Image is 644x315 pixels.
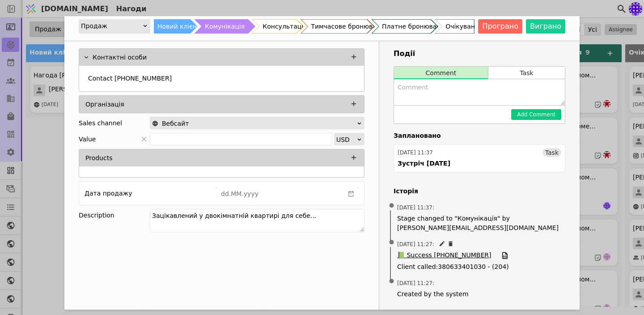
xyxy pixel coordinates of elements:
h4: Історія [394,187,565,196]
span: • [387,195,396,217]
input: dd.MM.yyyy [216,187,344,200]
div: Дата продажу [85,187,132,200]
span: [DATE] 11:27 : [397,240,434,248]
div: Консультація [263,19,307,34]
img: online-store.svg [152,120,158,127]
div: USD [336,133,356,146]
div: Add Opportunity [64,16,580,310]
p: Контактні особи [93,53,147,62]
button: Програно [478,19,522,34]
span: Stage changed to "Комунікація" by [PERSON_NAME][EMAIL_ADDRESS][DOMAIN_NAME] [397,214,562,233]
span: Client called : 380633401030 - (204) [397,262,562,272]
div: Очікування [445,19,483,34]
div: Комунікація [205,19,245,34]
div: Зустріч [DATE] [398,159,450,168]
div: Sales channel [79,117,122,129]
div: Платне бронювання [382,19,449,34]
span: [DATE] 11:27 : [397,279,434,287]
button: Task [488,67,565,79]
p: Products [85,153,112,163]
button: Add Comment [511,109,561,120]
span: Created by the system [397,289,562,299]
span: • [387,270,396,293]
span: • [387,231,396,254]
textarea: Зацікавлений у двокімнатній квартирі для себе... [150,209,364,232]
div: Новий клієнт [157,19,200,34]
button: Виграно [526,19,565,34]
div: Продаж [81,20,142,32]
svg: calender simple [348,191,354,197]
span: Task [545,148,559,157]
span: Value [79,133,96,145]
div: Тимчасове бронювання [311,19,388,34]
button: Comment [394,67,488,79]
span: 📗 Success [PHONE_NUMBER] [397,251,491,260]
span: Вебсайт [162,117,189,130]
h4: Заплановано [394,131,565,140]
span: [DATE] 11:37 : [397,204,434,212]
h3: Події [394,48,565,59]
div: [DATE] 11:37 [398,149,433,157]
div: Description [79,209,150,221]
p: Організація [85,100,124,109]
p: Contact [PHONE_NUMBER] [88,74,172,83]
